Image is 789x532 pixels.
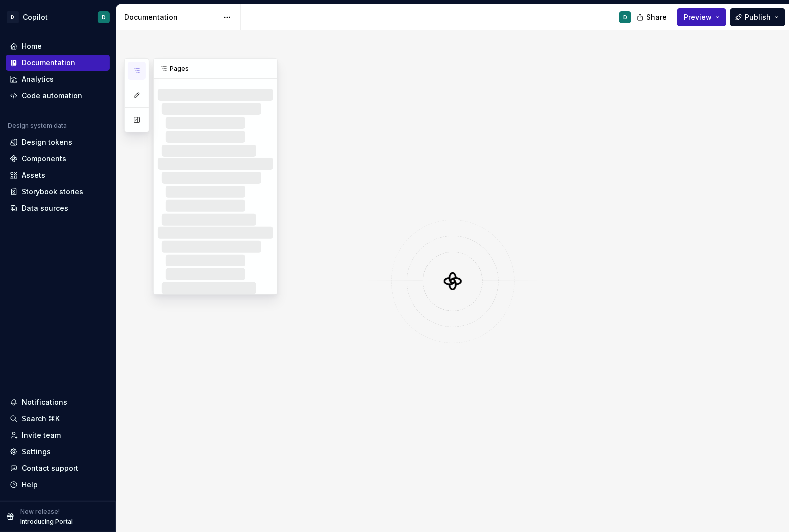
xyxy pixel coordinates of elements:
[6,394,110,410] button: Notifications
[6,427,110,443] a: Invite team
[6,200,110,216] a: Data sources
[22,41,42,51] div: Home
[22,414,60,424] div: Search ⌘K
[20,518,73,526] p: Introducing Portal
[7,11,19,23] div: D
[22,187,83,197] div: Storybook stories
[730,8,785,26] button: Publish
[22,170,45,180] div: Assets
[6,477,110,493] button: Help
[6,460,110,476] button: Contact support
[22,137,72,147] div: Design tokens
[22,91,82,101] div: Code automation
[20,508,60,516] p: New release!
[677,8,726,26] button: Preview
[22,463,78,473] div: Contact support
[6,167,110,183] a: Assets
[6,38,110,54] a: Home
[6,411,110,427] button: Search ⌘K
[154,59,277,79] div: Pages
[102,13,106,21] div: D
[745,12,771,22] span: Publish
[22,397,67,407] div: Notifications
[124,12,218,22] div: Documentation
[6,71,110,87] a: Analytics
[2,6,114,28] button: DCopilotD
[22,447,51,457] div: Settings
[22,58,75,68] div: Documentation
[646,12,667,22] span: Share
[684,12,712,22] span: Preview
[6,88,110,104] a: Code automation
[23,12,48,22] div: Copilot
[22,154,66,164] div: Components
[632,8,673,26] button: Share
[6,444,110,460] a: Settings
[6,184,110,200] a: Storybook stories
[6,55,110,71] a: Documentation
[22,74,54,84] div: Analytics
[22,480,38,490] div: Help
[22,430,61,440] div: Invite team
[8,122,67,130] div: Design system data
[623,13,627,21] div: D
[6,134,110,150] a: Design tokens
[6,151,110,167] a: Components
[22,203,68,213] div: Data sources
